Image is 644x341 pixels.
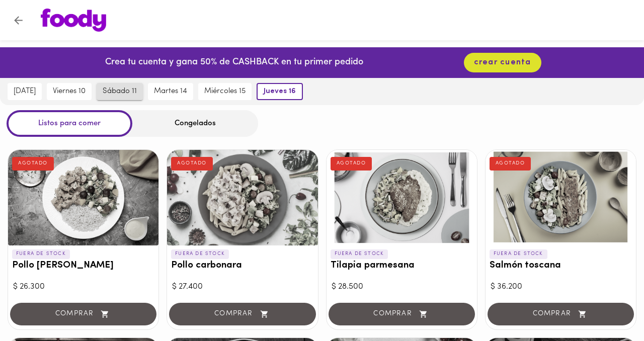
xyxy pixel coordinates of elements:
button: sábado 11 [97,83,143,100]
button: miércoles 15 [198,83,252,100]
div: Tilapia parmesana [327,150,477,245]
button: [DATE] [8,83,42,100]
div: $ 36.200 [491,281,631,293]
div: $ 28.500 [332,281,472,293]
iframe: Messagebird Livechat Widget [586,283,634,331]
div: Congelados [132,110,258,137]
p: FUERA DE STOCK [331,249,388,259]
p: Crea tu cuenta y gana 50% de CASHBACK en tu primer pedido [105,56,363,69]
h3: Pollo [PERSON_NAME] [12,261,154,271]
h3: Pollo carbonara [171,261,313,271]
button: viernes 10 [47,83,92,100]
div: Pollo Tikka Massala [8,150,158,245]
span: viernes 10 [53,87,86,96]
span: sábado 11 [103,87,137,96]
div: AGOTADO [490,157,531,170]
button: Volver [6,8,31,33]
div: AGOTADO [171,157,213,170]
p: FUERA DE STOCK [171,249,229,259]
div: Salmón toscana [486,150,636,245]
img: logo.png [41,9,106,32]
span: miércoles 15 [204,87,246,96]
button: martes 14 [148,83,193,100]
div: AGOTADO [12,157,54,170]
span: [DATE] [14,87,36,96]
p: FUERA DE STOCK [490,249,547,259]
span: martes 14 [154,87,187,96]
h3: Tilapia parmesana [331,261,473,271]
p: FUERA DE STOCK [12,249,70,259]
div: Listos para comer [7,110,132,137]
button: crear cuenta [464,53,541,72]
span: crear cuenta [474,58,531,67]
button: jueves 16 [257,83,303,100]
div: $ 26.300 [13,281,153,293]
div: $ 27.400 [172,281,312,293]
span: jueves 16 [264,87,296,96]
div: AGOTADO [331,157,372,170]
div: Pollo carbonara [167,150,317,245]
h3: Salmón toscana [490,261,632,271]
